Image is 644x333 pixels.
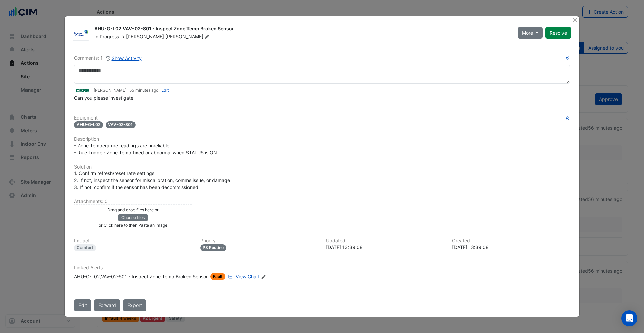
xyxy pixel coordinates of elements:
[74,115,570,121] h6: Equipment
[522,29,533,36] span: More
[126,34,164,39] span: [PERSON_NAME]
[571,16,578,23] button: Close
[200,244,227,251] div: P3 Routine
[94,34,119,39] span: In Progress
[74,238,192,244] h6: Impact
[74,87,91,94] img: CBRE Charter Hall
[326,238,444,244] h6: Updated
[74,95,133,101] span: Can you please investigate
[74,164,570,170] h6: Solution
[452,238,570,244] h6: Created
[120,34,125,39] span: ->
[261,274,266,279] fa-icon: Edit Linked Alerts
[200,238,318,244] h6: Priority
[74,143,217,155] span: - Zone Temperature readings are unreliable - Rule Trigger: Zone Temp fixed or abnormal when STATU...
[123,299,146,311] a: Export
[74,54,142,62] div: Comments: 1
[99,223,167,228] small: or Click here to then Paste an image
[74,170,230,190] span: 1. Confirm refresh/reset rate settings 2. If not, inspect the sensor for miscalibration, comms is...
[106,121,136,128] span: VAV-02-S01
[227,273,260,280] a: View Chart
[518,27,543,39] button: More
[210,273,225,280] span: Fault
[94,87,169,93] small: [PERSON_NAME] - -
[161,88,169,93] a: Edit
[452,244,570,251] div: [DATE] 13:39:08
[74,244,96,251] div: Comfort
[621,310,637,326] div: Open Intercom Messenger
[74,136,570,142] h6: Description
[326,244,444,251] div: [DATE] 13:39:08
[74,199,570,204] h6: Attachments: 0
[73,30,89,36] img: Johnson Controls
[94,299,120,311] button: Forward
[236,274,260,279] span: View Chart
[94,25,509,33] div: AHU-G-L02,VAV-02-S01 - Inspect Zone Temp Broken Sensor
[74,273,208,280] div: AHU-G-L02,VAV-02-S01 - Inspect Zone Temp Broken Sensor
[129,88,158,93] span: 2025-08-11 13:39:08
[74,265,570,271] h6: Linked Alerts
[165,33,211,40] span: [PERSON_NAME]
[118,214,148,221] button: Choose files
[107,207,159,212] small: Drag and drop files here or
[74,299,91,311] button: Edit
[105,54,142,62] button: Show Activity
[545,27,571,39] button: Resolve
[74,121,103,128] span: AHU-G-L02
